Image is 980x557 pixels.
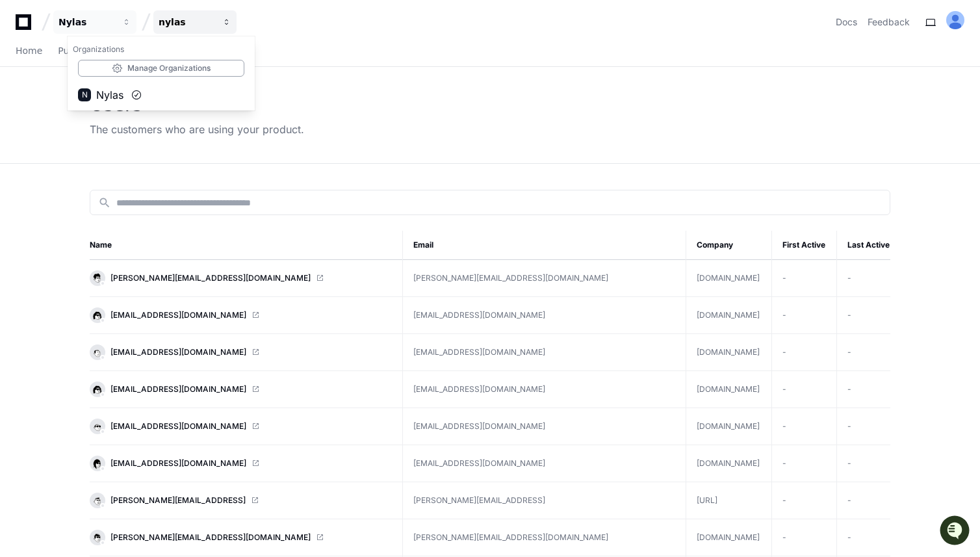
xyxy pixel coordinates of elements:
[771,482,836,519] td: -
[686,482,771,519] td: [URL]
[91,309,103,321] img: 3.svg
[98,196,111,209] mat-icon: search
[771,231,836,260] th: First Active
[771,445,836,482] td: -
[91,531,103,543] img: 12.svg
[90,307,392,323] a: [EMAIL_ADDRESS][DOMAIN_NAME]
[58,47,118,55] span: Pull Requests
[836,231,890,260] th: Last Active
[403,371,686,408] td: [EMAIL_ADDRESS][DOMAIN_NAME]
[13,13,39,39] img: PlayerZero
[90,530,392,545] a: [PERSON_NAME][EMAIL_ADDRESS][DOMAIN_NAME]
[403,297,686,334] td: [EMAIL_ADDRESS][DOMAIN_NAME]
[129,136,157,146] span: Pylon
[68,39,255,60] h1: Organizations
[110,532,311,543] span: [PERSON_NAME][EMAIL_ADDRESS][DOMAIN_NAME]
[771,408,836,445] td: -
[58,36,118,66] a: Pull Requests
[58,16,114,29] div: Nylas
[53,10,136,34] button: Nylas
[90,344,392,360] a: [EMAIL_ADDRESS][DOMAIN_NAME]
[771,371,836,408] td: -
[110,421,246,432] span: [EMAIL_ADDRESS][DOMAIN_NAME]
[686,334,771,371] td: [DOMAIN_NAME]
[44,110,164,120] div: We're available if you need us!
[90,122,304,137] div: The customers who are using your product.
[771,334,836,371] td: -
[403,445,686,482] td: [EMAIL_ADDRESS][DOMAIN_NAME]
[403,482,686,519] td: [PERSON_NAME][EMAIL_ADDRESS]
[68,36,255,110] div: Nylas
[686,371,771,408] td: [DOMAIN_NAME]
[91,457,103,469] img: 11.svg
[686,445,771,482] td: [DOMAIN_NAME]
[403,334,686,371] td: [EMAIL_ADDRESS][DOMAIN_NAME]
[78,88,91,101] div: N
[686,408,771,445] td: [DOMAIN_NAME]
[110,310,246,320] span: [EMAIL_ADDRESS][DOMAIN_NAME]
[836,16,857,29] a: Docs
[90,456,392,471] a: [EMAIL_ADDRESS][DOMAIN_NAME]
[153,10,237,34] button: nylas
[686,519,771,556] td: [DOMAIN_NAME]
[403,408,686,445] td: [EMAIL_ADDRESS][DOMAIN_NAME]
[403,260,686,297] td: [PERSON_NAME][EMAIL_ADDRESS][DOMAIN_NAME]
[836,297,890,334] td: -
[91,494,103,506] img: 7.svg
[868,16,910,29] button: Feedback
[78,60,244,77] a: Manage Organizations
[403,231,686,260] th: Email
[90,493,392,508] a: [PERSON_NAME][EMAIL_ADDRESS]
[96,87,123,103] span: Nylas
[686,297,771,334] td: [DOMAIN_NAME]
[110,384,246,395] span: [EMAIL_ADDRESS][DOMAIN_NAME]
[836,408,890,445] td: -
[13,97,36,120] img: 1756235613930-3d25f9e4-fa56-45dd-b3ad-e072dfbd1548
[91,272,103,284] img: 5.svg
[91,383,103,395] img: 3.svg
[90,270,392,286] a: [PERSON_NAME][EMAIL_ADDRESS][DOMAIN_NAME]
[110,458,246,469] span: [EMAIL_ADDRESS][DOMAIN_NAME]
[836,260,890,297] td: -
[836,445,890,482] td: -
[403,519,686,556] td: [PERSON_NAME][EMAIL_ADDRESS][DOMAIN_NAME]
[92,136,157,146] a: Powered byPylon
[771,297,836,334] td: -
[16,36,42,66] a: Home
[771,519,836,556] td: -
[159,16,214,29] div: nylas
[836,519,890,556] td: -
[110,273,311,283] span: [PERSON_NAME][EMAIL_ADDRESS][DOMAIN_NAME]
[13,52,237,73] div: Welcome
[771,260,836,297] td: -
[110,495,246,506] span: [PERSON_NAME][EMAIL_ADDRESS]
[90,231,403,260] th: Name
[44,97,213,110] div: Start new chat
[91,346,103,358] img: 10.svg
[836,371,890,408] td: -
[91,420,103,432] img: 9.svg
[16,47,42,55] span: Home
[221,101,237,116] button: Start new chat
[686,260,771,297] td: [DOMAIN_NAME]
[836,334,890,371] td: -
[836,482,890,519] td: -
[90,419,392,434] a: [EMAIL_ADDRESS][DOMAIN_NAME]
[90,382,392,397] a: [EMAIL_ADDRESS][DOMAIN_NAME]
[938,514,974,549] iframe: Open customer support
[686,231,771,260] th: Company
[946,11,964,29] img: ALV-UjVIVO1xujVLAuPApzUHhlN9_vKf9uegmELgxzPxAbKOtnGOfPwn3iBCG1-5A44YWgjQJBvBkNNH2W5_ERJBpY8ZVwxlF...
[110,347,246,357] span: [EMAIL_ADDRESS][DOMAIN_NAME]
